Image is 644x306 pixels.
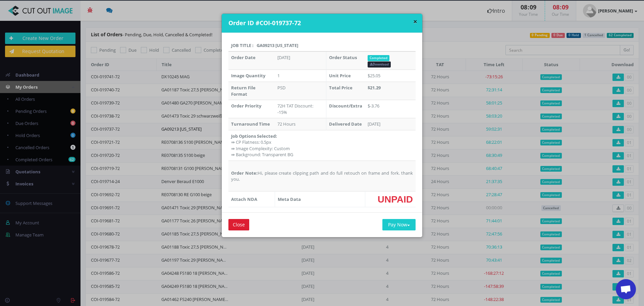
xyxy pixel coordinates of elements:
td: Hi, please create clipping path and do full retouch on frame and fork. thank you. [228,161,416,191]
td: 72 Hours [275,118,326,130]
strong: Discount/Extra [329,103,362,109]
div: Chat öffnen [616,279,636,299]
strong: Unit Price [329,73,351,79]
button: Pay Now [382,219,416,230]
td: PSD [275,82,326,100]
input: Close [228,219,249,230]
strong: Job Options Selected: [231,133,277,139]
h4: Order ID #COI-019737-72 [228,19,417,28]
strong: Total Price [329,85,353,91]
span: 1 [277,73,280,79]
strong: Delivered Date [329,121,362,127]
strong: Return File Format [231,85,256,97]
span: UNPAID [378,194,413,204]
strong: Order Status [329,54,357,60]
strong: Image Quantity [231,73,265,79]
td: $25.05 [365,70,416,82]
strong: Order Date [231,54,256,60]
strong: Order Priority [231,103,261,109]
td: [DATE] [365,118,416,130]
td: [DATE] [275,51,326,70]
td: ⇛ CP Flatness: 0.5px ⇛ Image Complexity: Custom ⇛ Background: Transparent BG [228,130,416,161]
td: 72H TAT Discount: -15% [275,100,326,118]
strong: Order Note: [231,170,258,176]
button: × [413,18,417,25]
strong: Meta Data [278,196,301,202]
strong: Attach NDA [231,196,257,202]
span: Completed [368,55,389,61]
td: $-3.76 [365,100,416,118]
th: Job Title : GA09213 [US_STATE] [228,40,416,52]
strong: Turnaround Time [231,121,270,127]
strong: $21.29 [368,85,381,91]
a: Download [368,61,391,68]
